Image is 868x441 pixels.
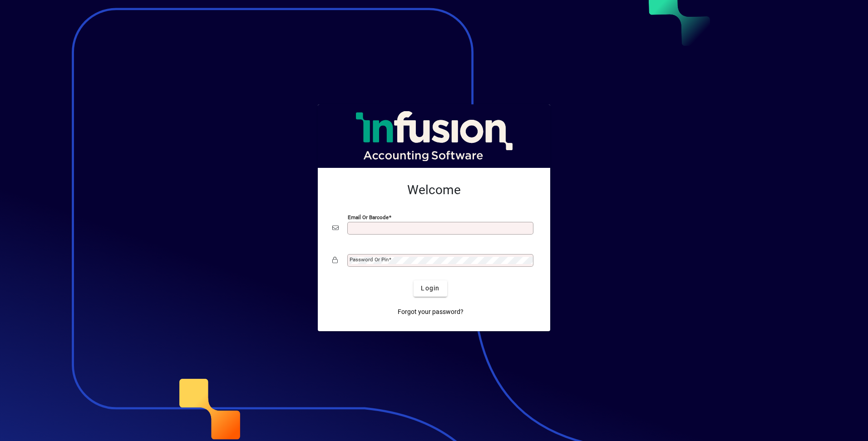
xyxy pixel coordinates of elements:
button: Login [414,280,447,297]
mat-label: Email or Barcode [348,214,389,220]
a: Forgot your password? [394,304,467,320]
mat-label: Password or Pin [350,256,389,263]
span: Forgot your password? [398,307,464,317]
span: Login [421,284,439,293]
h2: Welcome [332,182,536,198]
